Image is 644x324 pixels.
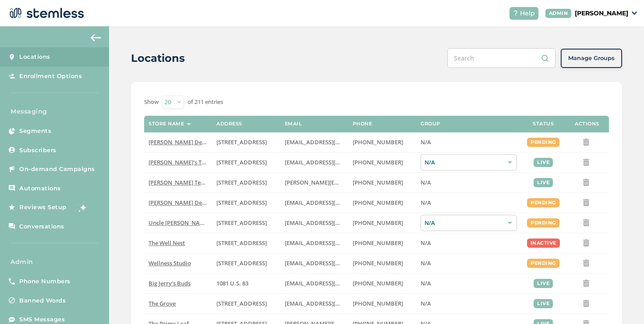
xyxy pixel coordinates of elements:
[285,300,344,307] label: dexter@thegroveca.com
[353,239,403,247] span: [PHONE_NUMBER]
[216,279,248,287] span: 1081 U.S. 83
[285,239,344,247] label: vmrobins@gmail.com
[149,158,225,166] span: [PERSON_NAME]'s Test Store
[285,219,344,227] label: christian@uncleherbsak.com
[285,159,344,166] label: brianashen@gmail.com
[216,219,276,227] label: 209 King Circle
[285,138,380,146] span: [EMAIL_ADDRESS][DOMAIN_NAME]
[149,219,244,227] span: Uncle [PERSON_NAME]’s King Circle
[353,300,412,307] label: (619) 600-1269
[216,159,276,166] label: 123 East Main Street
[421,121,440,127] label: Group
[520,9,535,18] span: Help
[216,239,267,247] span: [STREET_ADDRESS]
[534,158,553,167] div: live
[285,178,425,186] span: [PERSON_NAME][EMAIL_ADDRESS][DOMAIN_NAME]
[73,199,91,216] img: glitter-stars-b7820f95.gif
[568,54,615,63] span: Manage Groups
[149,260,208,267] label: Wellness Studio
[149,139,208,146] label: Hazel Delivery
[187,123,191,125] img: icon-sort-1e1d7615.svg
[421,239,517,247] label: N/A
[131,50,185,66] h2: Locations
[353,179,412,186] label: (503) 332-4545
[421,280,517,287] label: N/A
[353,299,403,307] span: [PHONE_NUMBER]
[421,179,517,186] label: N/A
[285,121,302,127] label: Email
[285,239,380,247] span: [EMAIL_ADDRESS][DOMAIN_NAME]
[19,296,66,305] span: Banned Words
[534,178,553,187] div: live
[421,260,517,267] label: N/A
[600,282,644,324] iframe: Chat Widget
[421,215,517,231] div: N/A
[149,299,176,307] span: The Grove
[285,158,380,166] span: [EMAIL_ADDRESS][DOMAIN_NAME]
[285,219,380,227] span: [EMAIL_ADDRESS][DOMAIN_NAME]
[447,48,556,68] input: Search
[216,121,242,127] label: Address
[353,259,403,267] span: [PHONE_NUMBER]
[19,53,50,61] span: Locations
[353,260,412,267] label: (269) 929-8463
[534,299,553,308] div: live
[19,222,64,231] span: Conversations
[19,165,95,174] span: On-demand Campaigns
[527,218,559,228] div: pending
[533,121,554,127] label: Status
[353,139,412,146] label: (818) 561-0790
[353,158,403,166] span: [PHONE_NUMBER]
[216,199,267,207] span: [STREET_ADDRESS]
[421,300,517,307] label: N/A
[353,199,403,207] span: [PHONE_NUMBER]
[353,279,403,287] span: [PHONE_NUMBER]
[19,315,65,324] span: SMS Messages
[216,138,267,146] span: [STREET_ADDRESS]
[421,154,517,171] div: N/A
[19,127,51,135] span: Segments
[575,9,628,18] p: [PERSON_NAME]
[285,259,380,267] span: [EMAIL_ADDRESS][DOMAIN_NAME]
[149,280,208,287] label: Big Jerry's Buds
[19,277,71,286] span: Phone Numbers
[149,199,222,207] span: [PERSON_NAME] Delivery 4
[216,259,267,267] span: [STREET_ADDRESS]
[216,300,276,307] label: 8155 Center Street
[19,146,57,155] span: Subscribers
[149,138,217,146] span: [PERSON_NAME] Delivery
[216,158,267,166] span: [STREET_ADDRESS]
[149,179,208,186] label: Swapnil Test store
[285,279,380,287] span: [EMAIL_ADDRESS][DOMAIN_NAME]
[534,279,553,288] div: live
[216,199,276,207] label: 17523 Ventura Boulevard
[353,138,403,146] span: [PHONE_NUMBER]
[19,184,61,193] span: Automations
[149,219,208,227] label: Uncle Herb’s King Circle
[353,159,412,166] label: (503) 804-9208
[421,199,517,207] label: N/A
[285,199,344,207] label: arman91488@gmail.com
[149,300,208,307] label: The Grove
[216,280,276,287] label: 1081 U.S. 83
[216,260,276,267] label: 123 Main Street
[149,121,184,127] label: Store name
[19,203,67,212] span: Reviews Setup
[285,139,344,146] label: arman91488@gmail.com
[353,219,403,227] span: [PHONE_NUMBER]
[632,11,637,15] img: icon_down-arrow-small-66adaf34.svg
[216,179,276,186] label: 5241 Center Boulevard
[527,198,559,207] div: pending
[149,239,185,247] span: The Well Nest
[565,116,609,132] th: Actions
[285,280,344,287] label: info@bigjerrysbuds.com
[353,219,412,227] label: (907) 330-7833
[527,138,559,147] div: pending
[545,9,572,18] div: ADMIN
[19,72,82,81] span: Enrollment Options
[285,260,344,267] label: vmrobins@gmail.com
[216,219,267,227] span: [STREET_ADDRESS]
[91,34,101,41] img: icon-arrow-back-accent-c549486e.svg
[149,199,208,207] label: Hazel Delivery 4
